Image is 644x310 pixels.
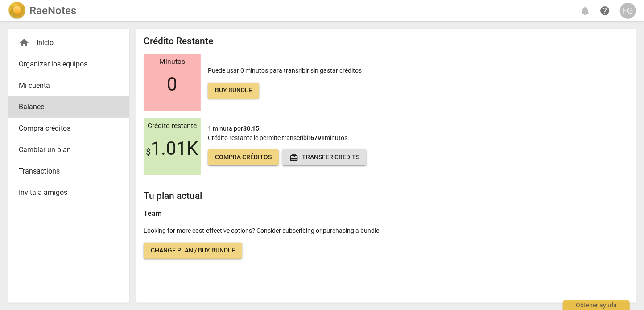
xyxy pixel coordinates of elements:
div: Inicio [19,37,111,48]
span: 0 [167,74,178,95]
a: LogoRaeNotes [8,2,76,20]
h2: Crédito Restante [144,36,629,47]
a: Mi cuenta [8,75,129,96]
span: 1.01K [146,138,198,159]
button: Transfer credits [282,149,367,165]
span: Transactions [19,166,111,177]
div: Crédito restante [144,122,201,130]
h2: Tu plan actual [144,190,629,202]
b: 6791 [310,134,325,141]
a: Invita a amigos [8,182,129,203]
span: 1 minuta por . [208,125,261,132]
span: Change plan / Buy bundle [151,246,235,255]
a: Cambiar un plan [8,139,129,161]
a: Balance [8,96,129,118]
button: FG [620,3,636,19]
div: Obtener ayuda [563,300,630,310]
a: Organizar los equipos [8,54,129,75]
a: Buy bundle [208,83,259,99]
span: redeem [289,153,298,162]
span: Buy bundle [215,86,252,95]
span: Cambiar un plan [19,145,111,155]
b: Team [144,209,162,218]
b: $0.15 [243,125,259,132]
span: Invita a amigos [19,187,111,198]
img: Logo [8,2,26,20]
a: Obtener ayuda [597,3,613,19]
span: $ [146,146,151,157]
span: Crédito restante le permite transcribir minutos. [208,134,349,141]
span: Transfer credits [289,153,359,162]
a: Change plan / Buy bundle [144,243,242,259]
span: Organizar los equipos [19,59,111,70]
span: Balance [19,102,111,112]
a: Compra créditos [208,149,279,165]
p: Looking for more cost-effective options? Consider subscribing or purchasing a bundle [144,226,629,236]
div: Minutos [144,58,201,66]
span: Mi cuenta [19,80,111,91]
span: help [599,5,610,16]
a: Transactions [8,161,129,182]
div: Inicio [8,32,129,54]
h2: RaeNotes [29,4,76,17]
p: Puede usar 0 minutos para transribir sin gastar créditos [208,66,362,99]
span: Compra créditos [215,153,272,162]
a: Compra créditos [8,118,129,139]
span: home [19,37,29,48]
span: Compra créditos [19,123,111,134]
